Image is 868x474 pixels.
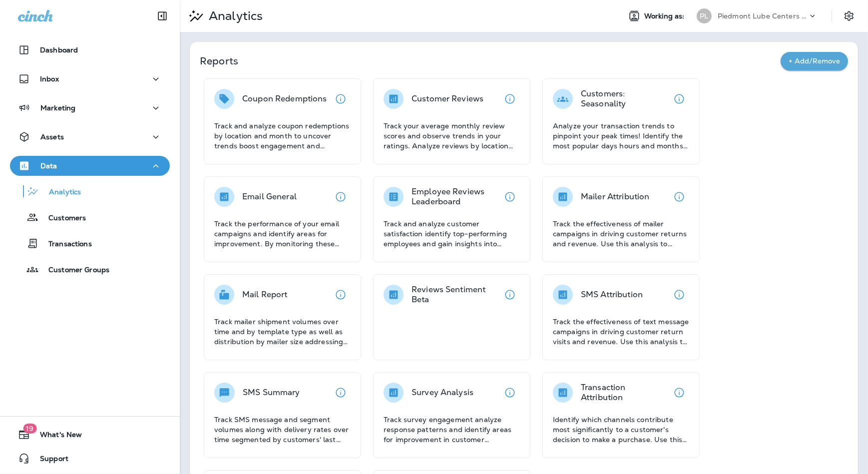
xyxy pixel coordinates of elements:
button: Customer Groups [10,259,170,280]
p: Employee Reviews Leaderboard [412,187,500,207]
p: Transaction Attribution [581,383,669,403]
button: View details [500,89,520,109]
p: Transactions [38,240,92,249]
button: View details [500,383,520,403]
p: Customer Reviews [412,94,483,104]
button: View details [669,187,689,207]
p: Track survey engagement analyze response patterns and identify areas for improvement in customer ... [384,415,520,445]
p: Assets [40,133,64,141]
button: Data [10,156,170,176]
button: Support [10,449,170,469]
button: Transactions [10,233,170,254]
p: Track the effectiveness of mailer campaigns in driving customer returns and revenue. Use this ana... [553,219,689,249]
p: Customers [38,214,86,223]
p: Dashboard [40,46,78,54]
button: Analytics [10,181,170,202]
button: Collapse Sidebar [148,6,176,26]
p: Reports [200,54,781,68]
p: Reviews Sentiment Beta [412,285,500,305]
p: Email General [242,192,297,202]
button: View details [669,89,689,109]
p: Coupon Redemptions [242,94,327,104]
span: Support [30,455,68,467]
p: Customer Groups [38,266,109,275]
button: View details [669,285,689,305]
button: Settings [840,7,858,25]
span: 19 [23,424,36,434]
button: View details [500,285,520,305]
button: View details [331,187,351,207]
p: Data [40,162,57,170]
p: SMS Attribution [581,290,643,300]
span: Working as: [644,12,687,20]
button: Assets [10,127,170,147]
p: Analyze your transaction trends to pinpoint your peak times! Identify the most popular days hours... [553,121,689,151]
span: What's New [30,431,82,443]
div: PL [697,8,712,23]
button: + Add/Remove [781,52,848,70]
p: Track and analyze coupon redemptions by location and month to uncover trends boost engagement and... [214,121,351,151]
p: Marketing [40,104,75,112]
button: Dashboard [10,40,170,60]
button: View details [331,89,351,109]
p: Track mailer shipment volumes over time and by template type as well as distribution by mailer si... [214,317,351,347]
p: Customers: Seasonality [581,89,669,109]
p: SMS Summary [243,388,300,398]
button: View details [331,383,351,403]
p: Analytics [205,8,263,23]
p: Track the performance of your email campaigns and identify areas for improvement. By monitoring t... [214,219,351,249]
p: Track the effectiveness of text message campaigns in driving customer return visits and revenue. ... [553,317,689,347]
button: View details [500,187,520,207]
p: Analytics [39,188,81,197]
button: Inbox [10,69,170,89]
p: Mailer Attribution [581,192,650,202]
p: Track SMS message and segment volumes along with delivery rates over time segmented by customers'... [214,415,351,445]
button: View details [669,383,689,403]
button: Marketing [10,98,170,118]
button: 19What's New [10,425,170,445]
p: Mail Report [242,290,288,300]
p: Track and analyze customer satisfaction identify top-performing employees and gain insights into ... [384,219,520,249]
p: Identify which channels contribute most significantly to a customer's decision to make a purchase... [553,415,689,445]
p: Track your average monthly review scores and observe trends in your ratings. Analyze reviews by l... [384,121,520,151]
p: Inbox [40,75,59,83]
button: Customers [10,207,170,228]
button: View details [331,285,351,305]
p: Survey Analysis [412,388,473,398]
p: Piedmont Lube Centers LLC [718,12,808,20]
